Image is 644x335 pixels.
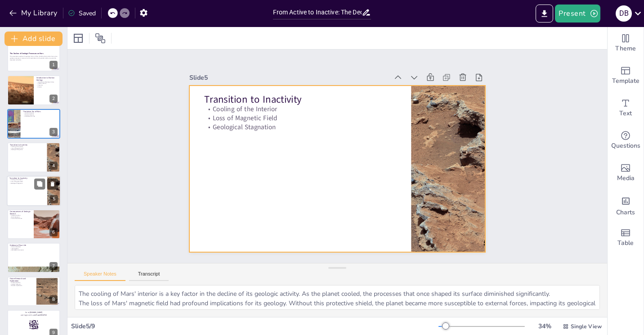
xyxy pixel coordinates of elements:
span: Media [617,173,635,183]
div: Add a table [608,222,644,254]
button: Add slide [4,32,63,46]
strong: [DOMAIN_NAME] [30,312,43,314]
div: Change the overall theme [608,27,644,59]
div: Add images, graphics, shapes or video [608,157,644,189]
span: Template [612,76,640,86]
div: Add text boxes [608,92,644,124]
div: 6 [49,228,58,236]
button: Transcript [129,271,169,281]
p: Importance of Geologic History [36,81,58,83]
div: 1 [49,61,58,69]
p: Consequences of Geologic Decline [10,210,31,215]
p: Lake Deposits [10,248,58,249]
p: Broader Implications [10,285,34,286]
span: Text [619,109,632,118]
div: 3 [49,128,58,136]
p: Transition to Inactivity [204,92,397,106]
button: My Library [7,6,61,20]
div: 2 [49,95,58,103]
div: 4 [7,142,60,172]
div: Slide 5 [189,73,388,82]
p: Geological Stagnation [204,122,397,131]
strong: The Decline of Geologic Processes on Mars [10,53,44,55]
p: Volcanic Activity [36,82,58,84]
p: and login with code [10,314,58,317]
p: Loss of Magnetic Field [9,181,45,182]
p: Cooling of the Interior [9,179,45,181]
p: Geological Stagnation [9,182,45,184]
span: Theme [615,44,636,54]
div: Layout [71,31,85,45]
p: Current Environment [10,218,31,220]
button: D B [616,5,632,23]
p: Habitable Environments [10,249,58,251]
p: Cooling of the Interior [10,146,45,148]
p: Cooling of the Interior [204,104,397,113]
div: 8 [7,276,60,306]
button: Present [555,5,600,23]
div: 34 % [534,322,555,330]
p: Geological Stagnation [10,149,45,151]
p: Volcanic Evidence [23,112,58,114]
p: Stagnant Surface [10,214,31,216]
p: Future Research and Exploration [10,277,34,282]
span: Charts [616,208,635,217]
span: Table [617,238,634,248]
button: Delete Slide [47,178,58,189]
div: 7 [7,243,60,272]
p: Sample Collection [10,283,34,285]
div: 2 [7,75,60,105]
button: Export to PowerPoint [536,5,553,23]
p: Ongoing Missions [10,281,34,283]
div: 1 [7,42,60,72]
p: Evidence of Past Life [10,244,58,247]
div: 4 [49,162,58,170]
div: 5 [7,176,61,206]
div: 6 [7,209,60,239]
div: D B [616,5,632,22]
p: Tectonics [36,84,58,86]
div: Add charts and graphs [608,189,644,222]
p: Ancient Riverbeds [10,246,58,248]
textarea: The cooling of Mars' interior is a key factor in the decline of its geologic activity. As the pla... [75,285,600,310]
p: Water Retention [10,216,31,218]
p: Implications for Life [23,116,58,118]
p: Go to [10,311,58,314]
div: Add ready made slides [608,59,644,92]
p: Erosion [36,86,58,88]
button: Speaker Notes [75,271,125,281]
div: Slide 5 / 9 [71,322,438,330]
p: Generated with [URL] [10,59,58,61]
span: Single View [571,323,602,330]
p: Tectonic Features [23,114,58,116]
input: Insert title [273,6,362,19]
div: Saved [68,9,96,18]
div: Get real-time input from your audience [608,124,644,157]
div: 5 [50,195,58,203]
span: Questions [611,141,640,151]
div: 7 [49,262,58,270]
p: Loss of Magnetic Field [10,147,45,149]
button: Duplicate Slide [34,178,45,189]
p: This presentation explores the geologic history of Mars, detailing the transition from active geo... [10,56,58,59]
p: Introduction to Martian Geology [36,76,58,81]
span: Position [95,33,106,44]
p: Transition to Inactivity [10,144,45,146]
p: Loss of Magnetic Field [204,113,397,122]
div: 8 [49,295,58,303]
p: The Active Era of Mars [23,110,58,113]
div: 3 [7,109,60,139]
p: Transition to Inactivity [9,177,45,180]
